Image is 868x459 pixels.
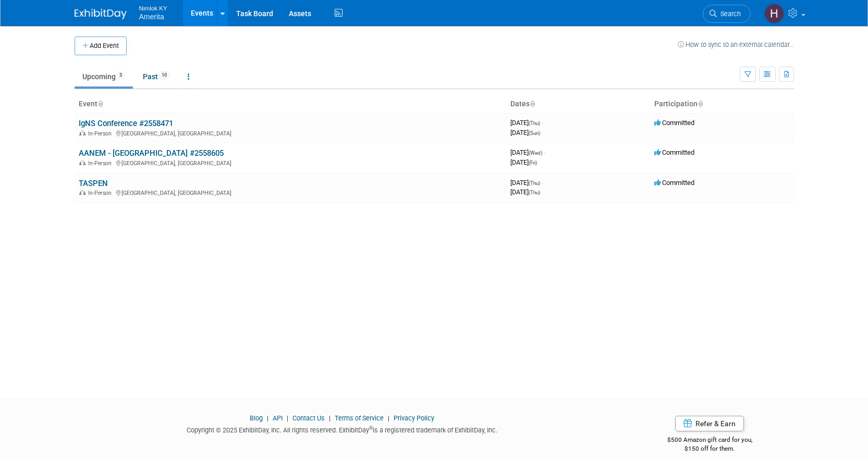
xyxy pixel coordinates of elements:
a: How to sync to an external calendar... [678,41,794,48]
span: | [385,414,392,422]
span: | [284,414,291,422]
span: Nimlok KY [139,2,167,13]
div: [GEOGRAPHIC_DATA], [GEOGRAPHIC_DATA] [79,129,502,137]
span: Committed [654,148,694,156]
a: API [273,414,283,422]
span: - [544,148,545,156]
span: (Wed) [529,150,542,156]
span: [DATE] [510,119,543,127]
span: - [542,179,543,187]
div: [GEOGRAPHIC_DATA], [GEOGRAPHIC_DATA] [79,188,502,196]
a: Sort by Event Name [97,100,103,108]
a: Privacy Policy [394,414,434,422]
div: $500 Amazon gift card for you, [626,429,794,453]
span: [DATE] [510,129,540,137]
div: [GEOGRAPHIC_DATA], [GEOGRAPHIC_DATA] [79,158,502,167]
span: (Thu) [529,180,540,186]
a: Past10 [135,67,178,86]
img: In-Person Event [79,160,85,165]
img: In-Person Event [79,130,85,135]
span: In-Person [88,160,115,167]
a: Refer & Earn [675,416,744,431]
img: Hannah Durbin [764,4,784,23]
span: In-Person [88,130,115,137]
span: 3 [116,71,125,79]
button: Add Event [75,36,127,55]
span: [DATE] [510,158,537,166]
span: (Sun) [529,130,540,136]
a: Blog [250,414,263,422]
span: (Thu) [529,120,540,126]
span: (Fri) [529,160,537,166]
a: Contact Us [292,414,325,422]
th: Dates [506,95,650,113]
img: In-Person Event [79,190,85,195]
sup: ® [369,425,373,431]
span: Search [717,10,741,18]
span: In-Person [88,190,115,196]
div: Copyright © 2025 ExhibitDay, Inc. All rights reserved. ExhibitDay is a registered trademark of Ex... [75,423,610,435]
div: $150 off for them. [626,444,794,453]
span: [DATE] [510,188,540,196]
span: 10 [158,71,170,79]
th: Event [75,95,506,113]
span: [DATE] [510,179,543,187]
span: Committed [654,119,694,127]
a: IgNS Conference #2558471 [79,119,173,128]
span: | [326,414,333,422]
img: ExhibitDay [75,9,127,19]
span: [DATE] [510,148,545,156]
span: - [542,119,543,127]
a: Sort by Participation Type [698,100,703,108]
a: Upcoming3 [75,67,133,86]
a: Terms of Service [335,414,384,422]
th: Participation [650,95,794,113]
a: Search [703,5,751,23]
span: (Thu) [529,190,540,195]
span: | [264,414,271,422]
span: Committed [654,179,694,187]
span: Amerita [139,13,164,21]
a: AANEM - [GEOGRAPHIC_DATA] #2558605 [79,148,224,158]
a: TASPEN [79,179,108,188]
a: Sort by Start Date [530,100,535,108]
